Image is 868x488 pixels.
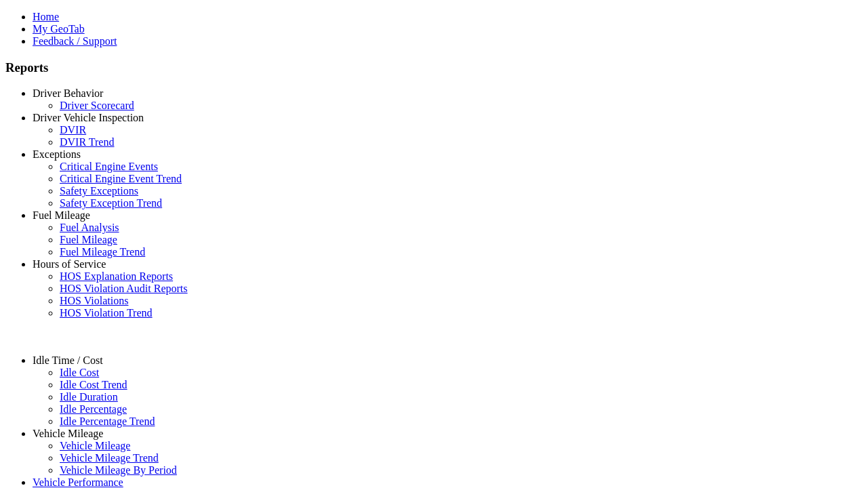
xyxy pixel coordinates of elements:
a: Vehicle Mileage Trend [60,452,159,464]
a: HOS Violation Audit Reports [60,283,188,294]
a: Hours of Service [33,258,106,270]
a: Critical Engine Events [60,161,158,172]
a: Home [33,11,59,22]
a: Vehicle Mileage [33,428,103,439]
a: Idle Cost [60,367,99,378]
a: HOS Violation Trend [60,307,153,319]
a: Driver Behavior [33,87,103,99]
a: Idle Duration [60,391,118,403]
a: Fuel Mileage Trend [60,246,145,258]
a: Safety Exception Trend [60,197,162,209]
a: Vehicle Mileage [60,440,130,451]
a: Fuel Mileage [33,209,90,221]
a: Safety Exceptions [60,185,138,197]
h3: Reports [5,60,863,75]
a: Feedback / Support [33,35,117,47]
a: Driver Scorecard [60,100,134,111]
a: HOS Explanation Reports [60,270,173,282]
a: DVIR Trend [60,136,114,148]
a: My GeoTab [33,23,85,35]
a: Driver Vehicle Inspection [33,112,144,123]
a: Critical Engine Event Trend [60,173,182,184]
a: Vehicle Mileage By Period [60,464,177,476]
a: Fuel Mileage [60,234,117,245]
a: Idle Time / Cost [33,354,103,366]
a: HOS Violations [60,295,128,306]
a: Exceptions [33,148,81,160]
a: Vehicle Performance [33,476,123,488]
a: Idle Percentage Trend [60,415,155,427]
a: Idle Percentage [60,403,127,415]
a: DVIR [60,124,86,136]
a: Idle Cost Trend [60,379,127,390]
a: Fuel Analysis [60,222,119,233]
